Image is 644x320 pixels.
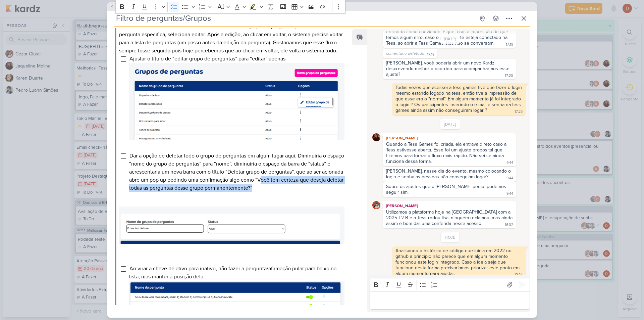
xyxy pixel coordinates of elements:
div: 9:44 [506,176,513,181]
span: comentário deletado [386,51,424,56]
input: Kard Sem Título [114,12,475,25]
div: [PERSON_NAME] [384,202,515,209]
div: 17:20 [505,73,513,79]
div: 17:19 [427,52,434,57]
div: 17:25 [515,109,523,115]
span: Ajustar o título de “editar grupo de perguntas” para “editar” apenas [129,55,344,141]
div: Editor editing area: main [370,291,530,310]
div: 12:24 [515,272,523,278]
div: 16:02 [505,222,513,228]
img: DGDNlarjAxAAAAAASUVORK5CYII= [129,63,344,140]
img: Cezar Giusti [372,201,380,209]
div: [PERSON_NAME], nesse dia do evento, mesmo colocando o login e senha as pessoas não conseguiam logar? [386,168,512,180]
div: Utilizamos a plataforma hoje na [GEOGRAPHIC_DATA] com a 2025 T2 B e a Tess rodou lisa, ninguém re... [386,209,514,226]
div: 9:44 [506,191,513,196]
span: Dar a opção de deletar todo o grupo de perguntas em algum lugar aqui. Diminuiria o espaço “nome d... [129,152,344,191]
img: Zdvex4oiQDAAAAAASUVORK5CYII= [119,207,344,244]
div: Todas vezes que acessei a tess games tive que fazer o login mesmo estando logado na tess, então t... [395,85,523,113]
div: Quando a Tess Games foi criada, ela entrava direto caso a Tess estivesse aberta. Esse foi um ajus... [386,141,508,164]
div: Analisando o histórico de código que inicia em 2022 no github a principio não parece que em algum... [395,248,521,276]
p: Só mais um detalhe: caso o administrador entre em um grupo de perguntas, entre em uma pergunta es... [119,22,344,55]
div: [PERSON_NAME] [384,135,515,141]
div: Editor toolbar [370,278,530,291]
div: Sobre os ajustes que o [PERSON_NAME] pediu, podemos seguir sim. [386,184,507,195]
div: 17:19 [506,42,513,47]
img: Jaqueline Molina [372,133,380,141]
div: 9:44 [506,160,513,166]
div: [PERSON_NAME], você poderia abrir um novo Kardz descrevendo melhor o ocorrido para acompanharmos ... [386,60,511,77]
img: B6SdS5JnUqUeAAAAAElFTkSuQmCC [129,281,344,320]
